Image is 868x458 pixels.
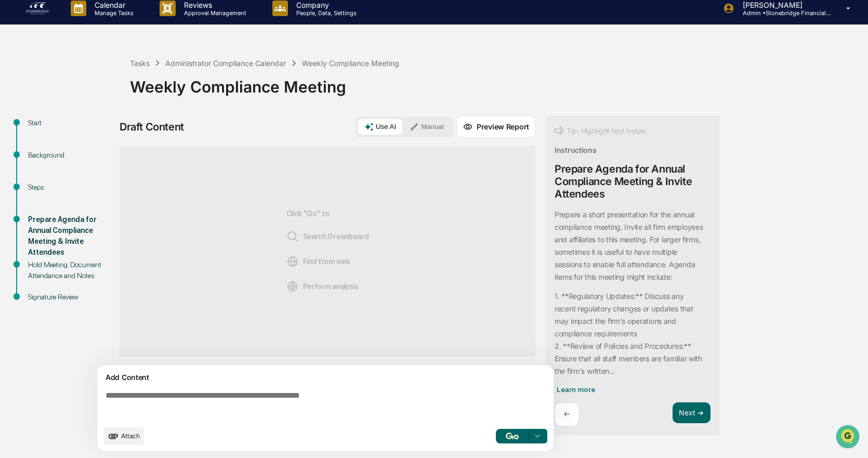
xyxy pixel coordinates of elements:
p: People, Data, Settings [288,9,362,17]
img: Web [286,255,299,268]
p: Reviews [176,1,252,9]
p: ← [563,409,570,419]
span: Perform analysis [286,280,359,293]
button: Use AI [358,119,402,135]
p: [PERSON_NAME] [734,1,831,9]
a: 🔎Data Lookup [6,147,70,165]
button: Manual [403,119,450,135]
a: 🗄️Attestations [71,127,133,146]
img: Analysis [286,280,299,293]
span: Search Greenboard [286,230,369,243]
span: Pylon [103,176,126,184]
div: Tasks [130,59,150,68]
img: Search [286,230,299,243]
span: Attestations [86,131,129,141]
button: Next ➔ [673,402,711,424]
p: Company [288,1,362,9]
div: Instructions [555,146,597,154]
span: Find from web [286,255,350,268]
span: Data Lookup [21,151,65,161]
div: Hold Meeting. Document Attendance and Notes. [28,259,113,281]
img: 1746055101610-c473b297-6a78-478c-a979-82029cc54cd1 [10,80,29,98]
code: 1. **Regulatory Updates:** Discuss any recent regulatory changes or updates that may impact the f... [555,290,706,377]
span: Learn more [557,385,595,394]
div: Signature Review [28,292,113,303]
button: Preview Report [457,116,535,138]
div: Background [28,150,113,161]
p: Approval Management [176,9,252,17]
div: Prepare Agenda for Annual Compliance Meeting & Invite Attendees [555,163,711,200]
p: How can we help? [10,22,189,38]
p: Admin • Stonebridge Financial Group [734,9,831,17]
div: Start new chat [35,80,170,90]
div: Steps [28,182,113,193]
button: upload document [103,427,144,445]
div: Add Content [103,371,547,384]
p: Calendar [86,1,139,9]
div: 🖐️ [10,132,19,140]
div: 🔎 [10,152,19,160]
div: We're available if you need us! [35,90,131,98]
div: Start [28,117,113,128]
img: Go [506,433,518,439]
span: Preclearance [21,131,67,141]
div: Weekly Compliance Meeting [302,59,399,68]
p: Manage Tasks [86,9,139,17]
div: Draft Content [120,121,184,133]
div: Click "Go" to [286,163,369,339]
div: Weekly Compliance Meeting [130,69,863,96]
a: 🖐️Preclearance [6,127,71,146]
p: Prepare a short presentation for the annual compliance meeting. Invite all firm employees and aff... [555,210,703,281]
div: Tip: Highlight text below [555,125,646,137]
span: Attach [121,432,140,440]
div: Administrator Compliance Calendar [165,59,286,68]
button: Start new chat [177,83,189,95]
button: Go [496,429,529,443]
div: Prepare Agenda for Annual Compliance Meeting & Invite Attendees [28,214,113,258]
iframe: Open customer support [835,424,863,452]
div: 🗄️ [75,132,84,140]
input: Clear [27,47,172,58]
a: Powered byPylon [73,176,126,184]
